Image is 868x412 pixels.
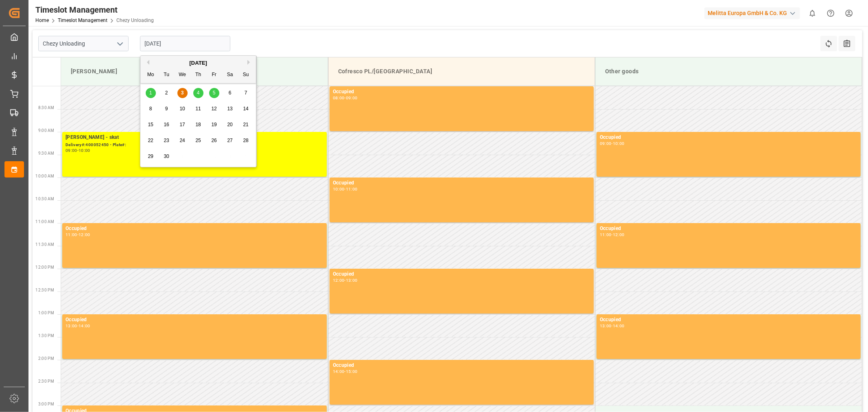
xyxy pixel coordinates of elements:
[600,134,857,142] div: Occupied
[211,138,216,143] span: 26
[803,4,822,22] button: show 0 new notifications
[66,316,324,324] div: Occupied
[193,136,203,146] div: Choose Thursday, September 25th, 2025
[149,106,152,112] span: 8
[822,4,840,22] button: Help Center
[146,136,156,146] div: Choose Monday, September 22nd, 2025
[162,120,172,130] div: Choose Tuesday, September 16th, 2025
[612,233,613,237] div: -
[35,219,54,224] span: 11:00 AM
[243,106,248,112] span: 14
[165,90,168,96] span: 2
[38,333,54,338] span: 1:30 PM
[148,122,153,127] span: 15
[58,18,107,23] a: Timeslot Management
[241,88,251,98] div: Choose Sunday, September 7th, 2025
[213,90,216,96] span: 5
[144,60,149,65] button: Previous Month
[38,36,129,51] input: Type to search/select
[66,134,324,142] div: [PERSON_NAME] - skat
[245,90,247,96] span: 7
[243,122,248,127] span: 21
[177,136,188,146] div: Choose Wednesday, September 24th, 2025
[177,88,188,98] div: Choose Wednesday, September 3rd, 2025
[346,96,358,100] div: 09:00
[146,120,156,130] div: Choose Monday, September 15th, 2025
[195,106,201,112] span: 11
[344,187,345,191] div: -
[333,270,590,278] div: Occupied
[613,324,625,328] div: 14:00
[38,151,54,156] span: 9:30 AM
[211,122,216,127] span: 19
[38,402,54,406] span: 3:00 PM
[146,151,156,162] div: Choose Monday, September 29th, 2025
[333,278,345,282] div: 12:00
[79,149,90,152] div: 10:00
[162,136,172,146] div: Choose Tuesday, September 23rd, 2025
[241,120,251,130] div: Choose Sunday, September 21st, 2025
[333,362,590,370] div: Occupied
[114,37,126,50] button: open menu
[600,142,612,145] div: 09:00
[613,233,625,237] div: 12:00
[704,7,800,19] div: Melitta Europa GmbH & Co. KG
[164,122,169,127] span: 16
[247,60,252,65] button: Next Month
[35,288,54,292] span: 12:30 PM
[79,233,90,237] div: 12:00
[148,138,153,143] span: 22
[225,120,235,130] div: Choose Saturday, September 20th, 2025
[179,106,185,112] span: 10
[143,85,254,164] div: month 2025-09
[35,242,54,247] span: 11:30 AM
[38,105,54,110] span: 8:30 AM
[35,265,54,270] span: 12:00 PM
[195,122,201,127] span: 18
[333,96,345,100] div: 08:00
[146,88,156,98] div: Choose Monday, September 1st, 2025
[177,70,188,80] div: We
[66,225,324,233] div: Occupied
[225,136,235,146] div: Choose Saturday, September 27th, 2025
[77,149,79,152] div: -
[344,96,345,100] div: -
[344,370,345,373] div: -
[77,233,79,237] div: -
[38,379,54,384] span: 2:30 PM
[66,142,324,149] div: Delivery#:400052450 - Plate#:
[38,356,54,361] span: 2:00 PM
[602,64,855,79] div: Other goods
[600,324,612,328] div: 13:00
[241,136,251,146] div: Choose Sunday, September 28th, 2025
[209,136,219,146] div: Choose Friday, September 26th, 2025
[346,370,358,373] div: 15:00
[600,316,857,324] div: Occupied
[35,197,54,201] span: 10:30 AM
[241,70,251,80] div: Su
[600,233,612,237] div: 11:00
[193,70,203,80] div: Th
[35,174,54,178] span: 10:00 AM
[209,104,219,114] div: Choose Friday, September 12th, 2025
[612,324,613,328] div: -
[77,324,79,328] div: -
[162,151,172,162] div: Choose Tuesday, September 30th, 2025
[162,104,172,114] div: Choose Tuesday, September 9th, 2025
[38,311,54,315] span: 1:00 PM
[179,138,185,143] span: 24
[197,90,200,96] span: 4
[209,88,219,98] div: Choose Friday, September 5th, 2025
[164,138,169,143] span: 23
[181,90,184,96] span: 3
[79,324,90,328] div: 14:00
[227,138,232,143] span: 27
[68,64,321,79] div: [PERSON_NAME]
[344,278,345,282] div: -
[209,70,219,80] div: Fr
[193,104,203,114] div: Choose Thursday, September 11th, 2025
[66,324,77,328] div: 13:00
[146,104,156,114] div: Choose Monday, September 8th, 2025
[209,120,219,130] div: Choose Friday, September 19th, 2025
[195,138,201,143] span: 25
